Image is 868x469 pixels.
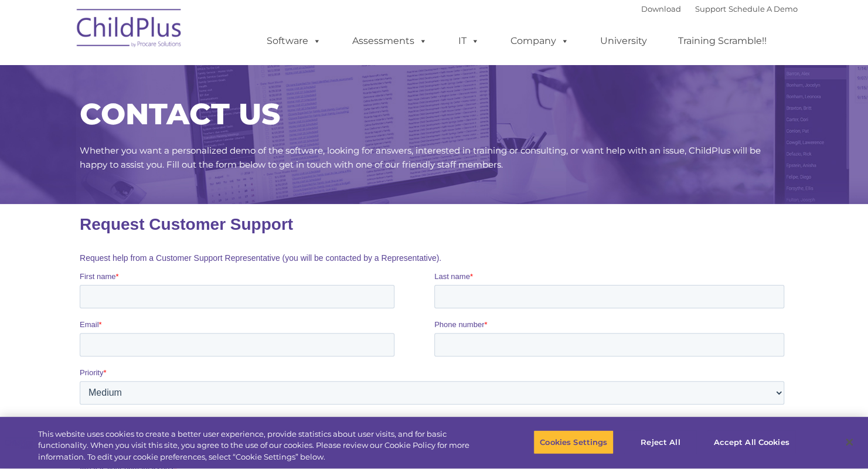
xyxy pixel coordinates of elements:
[666,29,778,53] a: Training Scramble!!
[341,29,439,53] a: Assessments
[80,145,761,170] span: Whether you want a personalized demo of the software, looking for answers, interested in training...
[588,29,659,53] a: University
[729,4,798,13] a: Schedule A Demo
[624,430,697,454] button: Reject All
[255,29,333,53] a: Software
[447,29,491,53] a: IT
[355,116,404,125] span: Phone number
[707,430,795,454] button: Accept All Cookies
[355,68,390,77] span: Last name
[641,4,681,13] a: Download
[533,430,614,454] button: Cookies Settings
[695,4,726,13] a: Support
[80,96,280,132] span: CONTACT US
[641,4,798,13] font: |
[71,1,188,59] img: ChildPlus by Procare Solutions
[836,429,862,455] button: Close
[499,29,581,53] a: Company
[38,429,478,463] div: This website uses cookies to create a better user experience, provide statistics about user visit...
